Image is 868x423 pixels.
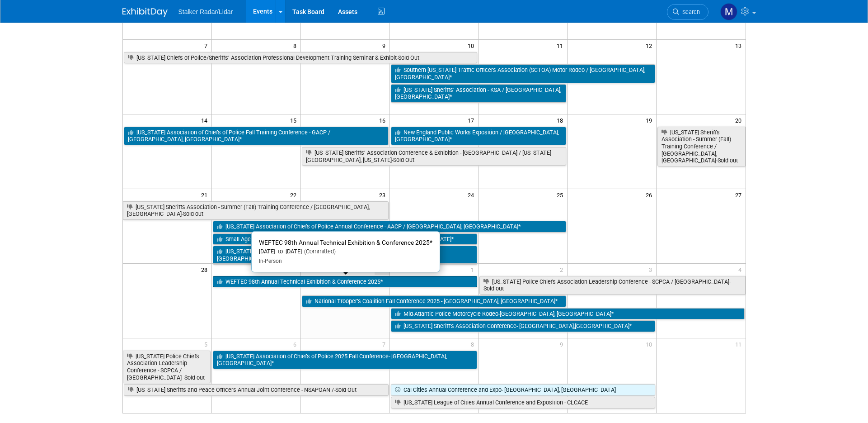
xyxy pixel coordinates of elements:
span: 14 [200,114,211,126]
a: National Trooper’s Coalition Fall Conference 2025 - [GEOGRAPHIC_DATA], [GEOGRAPHIC_DATA]* [302,295,567,307]
span: 13 [734,40,746,51]
span: 23 [378,189,389,200]
span: 7 [203,40,211,51]
span: 21 [200,189,211,200]
span: 12 [645,40,656,51]
span: 26 [645,189,656,200]
span: Search [679,9,700,15]
span: 9 [381,40,389,51]
a: Mid-Atlantic Police Motorcycle Rodeo-[GEOGRAPHIC_DATA], [GEOGRAPHIC_DATA]* [391,308,745,320]
img: ExhibitDay [122,8,168,17]
span: 15 [289,114,300,126]
span: 20 [734,114,746,126]
a: New England Public Works Exposition / [GEOGRAPHIC_DATA], [GEOGRAPHIC_DATA]* [391,127,567,145]
span: (Committed) [302,248,336,255]
span: 8 [292,40,300,51]
a: [US_STATE] Sheriffs and Peace Officers Annual Joint Conference - NSAPOAN /-Sold Out [124,384,389,396]
a: [US_STATE] Police Chiefs Association Leadership Conference - SCPCA / [GEOGRAPHIC_DATA]- Sold out [123,351,211,384]
span: 27 [734,189,746,200]
span: 3 [648,264,656,275]
span: 6 [292,338,300,350]
div: [DATE] to [DATE] [259,248,432,256]
span: 7 [381,338,389,350]
a: [US_STATE] Sheriffs’ Association Annual Conference - [GEOGRAPHIC_DATA] / [GEOGRAPHIC_DATA][PERSON... [213,246,478,264]
a: [US_STATE] Chiefs of Police/Sheriffs’ Association Professional Development Training Seminar & Exh... [124,52,478,64]
span: 8 [470,338,478,350]
a: [US_STATE] Sheriff’s Association Conference- [GEOGRAPHIC_DATA],[GEOGRAPHIC_DATA]* [391,320,656,332]
span: 10 [467,40,478,51]
a: Southern [US_STATE] Traffic Officers Association (SCTOA) Motor Rodeo / [GEOGRAPHIC_DATA], [GEOGRA... [391,64,656,83]
span: 11 [556,40,567,51]
span: 4 [737,264,746,275]
a: [US_STATE] Association of Chiefs of Police Fall Training Conference - GACP / [GEOGRAPHIC_DATA], [... [124,127,389,145]
span: 24 [467,189,478,200]
span: WEFTEC 98th Annual Technical Exhibition & Conference 2025* [259,239,432,246]
span: 22 [289,189,300,200]
span: 28 [200,264,211,275]
a: [US_STATE] Association of Chiefs of Police Annual Conference - AACP / [GEOGRAPHIC_DATA], [GEOGRAP... [213,221,566,233]
span: 25 [556,189,567,200]
a: [US_STATE] Sheriffs Association - Summer (Fall) Training Conference / [GEOGRAPHIC_DATA], [GEOGRAP... [657,127,745,167]
img: Mark LaChapelle [720,3,737,20]
span: 16 [378,114,389,126]
span: 9 [559,338,567,350]
a: [US_STATE] Police Chiefs Association Leadership Conference - SCPCA / [GEOGRAPHIC_DATA]- Sold out [479,276,745,295]
span: 11 [734,338,746,350]
span: Stalker Radar/Lidar [178,8,233,15]
a: Small Agency Development & Recruitment Conference- [GEOGRAPHIC_DATA], [US_STATE]* [213,233,478,245]
span: 17 [467,114,478,126]
a: Cal Cities Annual Conference and Expo- [GEOGRAPHIC_DATA], [GEOGRAPHIC_DATA] [391,384,656,396]
span: 18 [556,114,567,126]
a: Search [667,4,708,20]
a: [US_STATE] Sheriffs Association - Summer (Fall) Training Conference / [GEOGRAPHIC_DATA], [GEOGRAP... [123,201,389,220]
span: 10 [645,338,656,350]
a: [US_STATE] Association of Chiefs of Police 2025 Fall Conference- [GEOGRAPHIC_DATA], [GEOGRAPHIC_D... [213,351,478,369]
a: [US_STATE] Sheriffs’ Association - KSA / [GEOGRAPHIC_DATA], [GEOGRAPHIC_DATA]* [391,84,567,103]
a: [US_STATE] League of Cities Annual Conference and Exposition - CLCACE [391,397,656,409]
span: 1 [470,264,478,275]
span: 5 [203,338,211,350]
a: WEFTEC 98th Annual Technical Exhibition & Conference 2025* [213,276,478,288]
span: 19 [645,114,656,126]
span: In-Person [259,258,282,264]
a: [US_STATE] Sheriffs’ Association Conference & Exhibition - [GEOGRAPHIC_DATA] / [US_STATE][GEOGRAP... [302,147,567,166]
span: 2 [559,264,567,275]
